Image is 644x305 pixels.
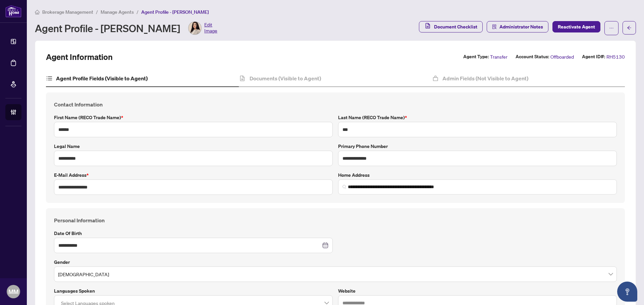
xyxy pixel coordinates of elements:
span: solution [492,24,497,29]
label: Last Name (RECO Trade Name) [338,114,617,121]
label: First Name (RECO Trade Name) [54,114,333,121]
span: Administrator Notes [499,21,543,32]
span: MM [8,287,18,296]
span: arrow-left [627,25,632,30]
label: E-mail Address [54,171,333,179]
span: Manage Agents [101,9,134,15]
h4: Documents (Visible to Agent) [250,74,321,82]
span: Reactivate Agent [558,21,595,32]
span: Offboarded [550,53,574,61]
label: Date of Birth [54,230,333,237]
span: Document Checklist [434,21,477,32]
span: Brokerage Management [42,9,93,15]
span: Edit Image [204,21,217,35]
span: ellipsis [609,26,614,30]
label: Primary Phone Number [338,143,617,150]
label: Home Address [338,171,617,179]
button: Open asap [617,282,637,302]
button: Document Checklist [419,21,483,32]
img: Profile Icon [189,22,201,34]
button: Reactivate Agent [552,21,600,32]
img: search_icon [342,185,346,189]
span: Agent Profile - [PERSON_NAME] [141,9,209,15]
label: Agent Type: [463,53,489,61]
label: Legal Name [54,143,333,150]
li: / [137,8,139,16]
label: Account Status: [516,53,549,61]
div: Agent Profile - [PERSON_NAME] [35,21,217,35]
span: Female [58,268,613,281]
label: Gender [54,258,617,266]
span: Transfer [490,53,507,61]
label: Website [338,287,617,295]
h2: Agent Information [46,52,113,62]
span: RH5130 [606,53,625,61]
li: / [96,8,98,16]
label: Languages spoken [54,287,333,295]
h4: Personal Information [54,216,617,224]
h4: Contact Information [54,100,617,108]
span: home [35,10,40,14]
button: Administrator Notes [487,21,548,32]
img: logo [5,5,21,17]
h4: Agent Profile Fields (Visible to Agent) [56,74,148,82]
label: Agent ID#: [582,53,605,61]
h4: Admin Fields (Not Visible to Agent) [442,74,528,82]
